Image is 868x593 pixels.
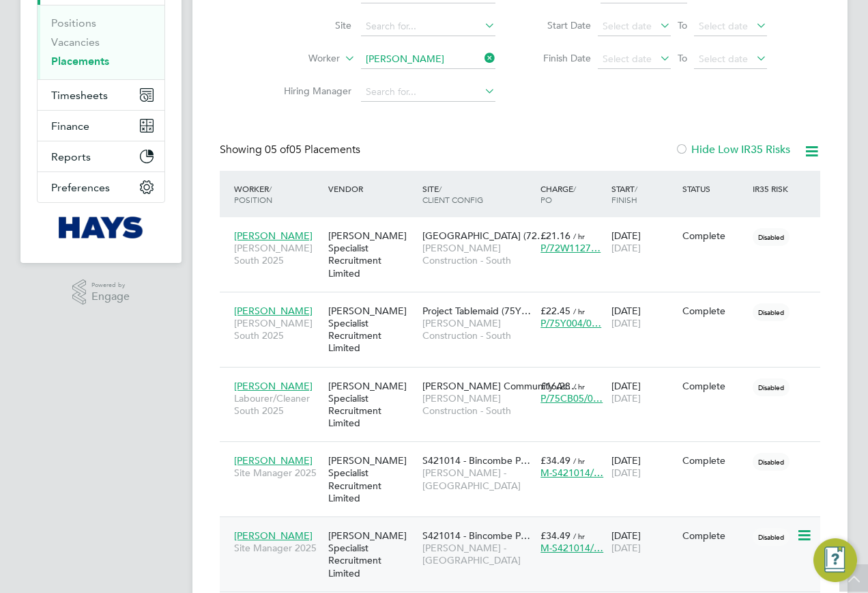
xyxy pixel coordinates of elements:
[361,17,495,36] input: Search for...
[51,150,91,163] span: Reports
[540,305,570,317] span: £22.45
[51,55,109,68] a: Placements
[753,303,790,321] span: Disabled
[540,183,576,205] span: / PO
[361,50,495,69] input: Search for...
[753,528,790,546] span: Disabled
[611,242,641,254] span: [DATE]
[603,53,652,65] span: Select date
[422,183,483,205] span: / Client Config
[530,52,591,64] label: Finish Date
[608,523,679,561] div: [DATE]
[234,305,313,317] span: [PERSON_NAME]
[422,305,531,317] span: Project Tablemaid (75Y…
[608,298,679,336] div: [DATE]
[325,298,419,361] div: [PERSON_NAME] Specialist Recruitment Limited
[540,392,603,404] span: P/75CB05/0…
[611,542,641,554] span: [DATE]
[234,392,321,417] span: Labourer/Cleaner South 2025
[573,456,585,466] span: / hr
[422,242,534,266] span: [PERSON_NAME] Construction - South
[608,373,679,411] div: [DATE]
[51,120,89,133] span: Finance
[59,217,144,238] img: hays-logo-retina.png
[325,523,419,586] div: [PERSON_NAME] Specialist Recruitment Limited
[234,467,321,479] span: Site Manager 2025
[325,373,419,437] div: [PERSON_NAME] Specialist Recruitment Limited
[682,529,747,542] div: Complete
[37,217,165,238] a: Go to home page
[573,381,585,391] span: / hr
[38,111,164,141] button: Finance
[573,306,585,316] span: / hr
[72,279,130,305] a: Powered byEngage
[422,542,534,566] span: [PERSON_NAME] - [GEOGRAPHIC_DATA]
[51,89,108,102] span: Timesheets
[422,317,534,342] span: [PERSON_NAME] Construction - South
[608,447,679,486] div: [DATE]
[325,447,419,511] div: [PERSON_NAME] Specialist Recruitment Limited
[674,49,691,67] span: To
[608,223,679,261] div: [DATE]
[220,143,363,157] div: Showing
[51,181,110,194] span: Preferences
[231,297,820,309] a: [PERSON_NAME][PERSON_NAME] South 2025[PERSON_NAME] Specialist Recruitment LimitedProject Tablemai...
[682,305,747,317] div: Complete
[530,19,591,31] label: Start Date
[231,372,820,384] a: [PERSON_NAME]Labourer/Cleaner South 2025[PERSON_NAME] Specialist Recruitment Limited[PERSON_NAME]...
[361,83,495,102] input: Search for...
[611,183,637,205] span: / Finish
[38,141,164,171] button: Reports
[753,453,790,471] span: Disabled
[753,378,790,396] span: Disabled
[540,454,570,467] span: £34.49
[234,230,313,242] span: [PERSON_NAME]
[325,223,419,286] div: [PERSON_NAME] Specialist Recruitment Limited
[273,85,351,97] label: Hiring Manager
[540,242,601,254] span: P/72W1127…
[234,529,313,542] span: [PERSON_NAME]
[325,176,419,201] div: Vendor
[573,231,585,241] span: / hr
[699,53,748,65] span: Select date
[38,80,164,110] button: Timesheets
[537,176,608,212] div: Charge
[608,176,679,212] div: Start
[234,542,321,554] span: Site Manager 2025
[51,36,100,49] a: Vacancies
[611,392,641,404] span: [DATE]
[813,538,857,582] button: Engage Resource Center
[234,183,272,205] span: / Position
[91,279,130,291] span: Powered by
[675,143,790,156] label: Hide Low IR35 Risks
[231,447,820,458] a: [PERSON_NAME]Site Manager 2025[PERSON_NAME] Specialist Recruitment LimitedS421014 - Bincombe P…[P...
[273,19,351,31] label: Site
[674,16,691,34] span: To
[231,176,325,212] div: Worker
[611,467,641,479] span: [DATE]
[234,242,321,266] span: [PERSON_NAME] South 2025
[540,542,603,554] span: M-S421014/…
[38,172,164,202] button: Preferences
[422,529,530,542] span: S421014 - Bincombe P…
[682,230,747,242] div: Complete
[91,291,130,303] span: Engage
[422,230,547,242] span: [GEOGRAPHIC_DATA] (72…
[234,317,321,342] span: [PERSON_NAME] South 2025
[749,176,796,201] div: IR35 Risk
[231,222,820,234] a: [PERSON_NAME][PERSON_NAME] South 2025[PERSON_NAME] Specialist Recruitment Limited[GEOGRAPHIC_DATA...
[419,176,537,212] div: Site
[603,20,652,32] span: Select date
[265,143,289,156] span: 05 of
[540,317,601,329] span: P/75Y004/0…
[51,16,96,29] a: Positions
[261,52,340,66] label: Worker
[540,529,570,542] span: £34.49
[699,20,748,32] span: Select date
[540,380,570,392] span: £16.28
[38,5,164,79] div: Jobs
[611,317,641,329] span: [DATE]
[753,228,790,246] span: Disabled
[422,467,534,491] span: [PERSON_NAME] - [GEOGRAPHIC_DATA]
[573,531,585,541] span: / hr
